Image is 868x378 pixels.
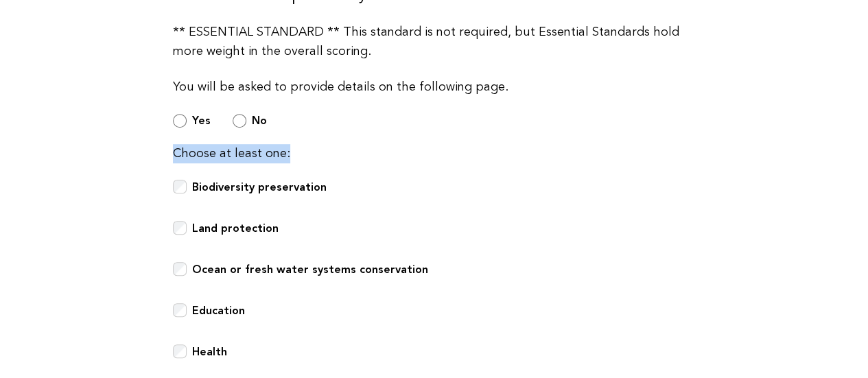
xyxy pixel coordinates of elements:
[192,114,211,127] b: Yes
[173,78,696,97] p: You will be asked to provide details on the following page.
[173,23,696,61] p: ** ESSENTIAL STANDARD ** This standard is not required, but Essential Standards hold more weight ...
[173,144,696,163] p: Choose at least one:
[192,304,245,317] b: Education
[252,114,267,127] b: No
[192,222,279,235] b: Land protection
[192,180,327,193] b: Biodiversity preservation
[192,345,227,358] b: Health
[192,263,428,276] b: Ocean or fresh water systems conservation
